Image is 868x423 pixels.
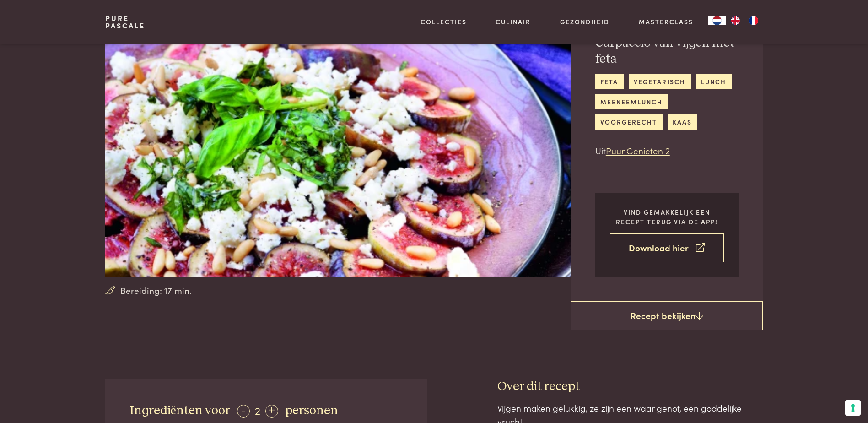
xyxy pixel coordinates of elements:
a: PurePascale [105,15,145,29]
ul: Language list [726,16,763,25]
aside: Language selected: Nederlands [708,16,763,25]
h2: Carpaccio van vijgen met feta [595,35,739,67]
a: feta [595,74,624,89]
span: Ingrediënten voor [130,404,230,417]
h3: Over dit recept [497,379,763,395]
div: - [237,405,250,418]
p: Uit [595,144,739,157]
a: meeneemlunch [595,94,668,109]
div: + [265,405,278,418]
a: FR [744,16,763,25]
a: Recept bekijken [571,301,763,331]
button: Uw voorkeuren voor toestemming voor trackingtechnologieën [845,400,861,416]
div: Language [708,16,726,25]
a: Collecties [421,17,467,27]
a: Download hier [610,233,724,262]
a: NL [708,16,726,25]
span: 2 [255,402,260,418]
a: voorgerecht [595,114,663,130]
a: kaas [668,114,697,130]
a: Puur Genieten 2 [606,144,670,157]
a: vegetarisch [629,74,691,89]
span: personen [285,404,338,417]
p: Vind gemakkelijk een recept terug via de app! [610,207,724,226]
a: lunch [696,74,732,89]
span: Bereiding: 17 min. [120,284,192,297]
a: EN [726,16,744,25]
a: Culinair [496,17,531,27]
a: Gezondheid [560,17,609,27]
a: Masterclass [639,17,693,27]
